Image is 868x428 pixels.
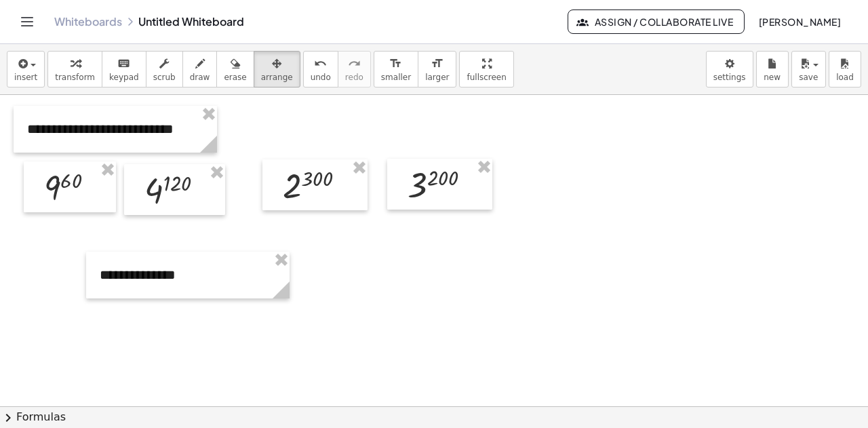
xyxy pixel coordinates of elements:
[16,11,38,33] button: Toggle navigation
[54,15,122,28] a: Whiteboards
[758,16,841,28] span: [PERSON_NAME]
[713,73,746,82] span: settings
[338,51,371,87] button: redoredo
[117,56,130,72] i: keyboard
[153,73,176,82] span: scrub
[216,51,254,87] button: erase
[254,51,300,87] button: arrange
[224,73,246,82] span: erase
[374,51,418,87] button: format_sizesmaller
[836,73,854,82] span: load
[579,16,733,28] span: Assign / Collaborate Live
[568,9,745,34] button: Assign / Collaborate Live
[418,51,456,87] button: format_sizelarger
[425,73,449,82] span: larger
[764,73,781,82] span: new
[431,56,443,72] i: format_size
[303,51,338,87] button: undoundo
[345,73,363,82] span: redo
[190,73,210,82] span: draw
[467,73,506,82] span: fullscreen
[14,73,37,82] span: insert
[47,51,102,87] button: transform
[261,73,293,82] span: arrange
[459,51,513,87] button: fullscreen
[756,51,789,87] button: new
[311,73,331,82] span: undo
[314,56,327,72] i: undo
[348,56,361,72] i: redo
[146,51,183,87] button: scrub
[829,51,861,87] button: load
[791,51,826,87] button: save
[7,51,45,87] button: insert
[381,73,411,82] span: smaller
[799,73,818,82] span: save
[182,51,218,87] button: draw
[706,51,753,87] button: settings
[389,56,402,72] i: format_size
[747,9,852,34] button: [PERSON_NAME]
[102,51,146,87] button: keyboardkeypad
[55,73,95,82] span: transform
[109,73,139,82] span: keypad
